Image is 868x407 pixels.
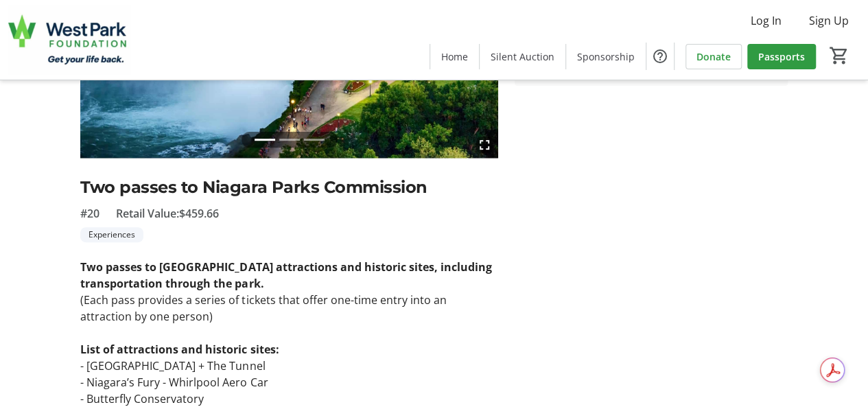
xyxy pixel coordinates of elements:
button: Cart [827,43,852,68]
a: Home [430,44,479,69]
button: Sign Up [798,10,860,32]
p: (Each pass provides a series of tickets that offer one-time entry into an attraction by one person) [80,292,498,325]
a: Silent Auction [480,44,565,69]
button: Help [646,43,674,70]
a: Passports [747,44,816,69]
span: Silent Auction [491,49,554,64]
p: - Niagara’s Fury - Whirlpool Aero Car [80,374,498,391]
a: Donate [685,44,742,69]
span: Sign Up [809,12,849,29]
span: Retail Value: $459.66 [116,205,219,222]
img: West Park Healthcare Centre Foundation's Logo [8,5,130,74]
h2: Two passes to Niagara Parks Commission [80,175,498,200]
a: Sponsorship [566,44,646,69]
span: #20 [80,205,99,222]
span: Sponsorship [577,49,635,64]
p: - Butterfly Conservatory [80,391,498,407]
p: - [GEOGRAPHIC_DATA] + The Tunnel [80,358,498,374]
span: Log In [751,12,782,29]
span: Home [441,49,468,64]
span: Donate [696,49,731,64]
button: Log In [740,10,793,32]
strong: Two passes to [GEOGRAPHIC_DATA] attractions and historic sites, including transportation through ... [80,259,491,291]
strong: List of attractions and historic sites: [80,342,279,357]
mat-icon: fullscreen [476,137,493,153]
span: Passports [758,49,805,64]
tr-label-badge: Experiences [80,227,143,242]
